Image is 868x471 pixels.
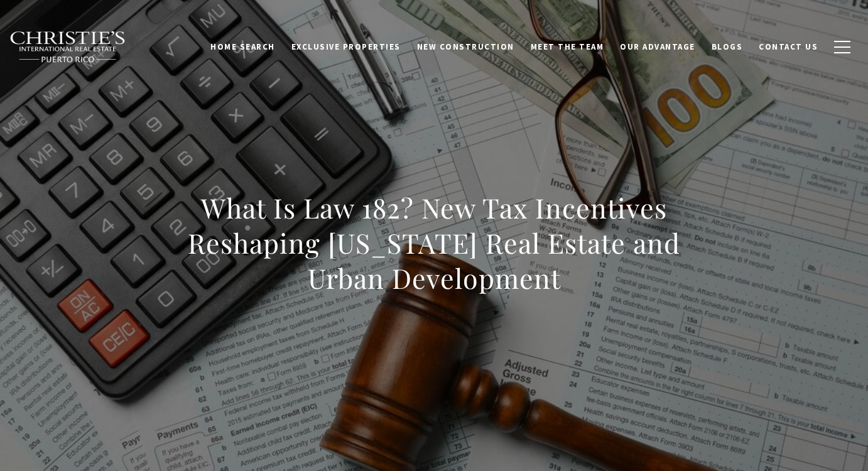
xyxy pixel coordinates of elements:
[157,190,711,296] h1: What Is Law 182? New Tax Incentives Reshaping [US_STATE] Real Estate and Urban Development
[291,41,401,51] span: Exclusive Properties
[409,35,523,58] a: New Construction
[202,35,283,58] a: Home Search
[620,41,695,51] span: Our Advantage
[759,41,818,51] span: Contact Us
[612,35,703,58] a: Our Advantage
[712,41,743,51] span: Blogs
[9,31,126,63] img: Christie's International Real Estate black text logo
[523,35,612,58] a: Meet the Team
[703,35,751,58] a: Blogs
[417,41,514,51] span: New Construction
[283,35,409,58] a: Exclusive Properties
